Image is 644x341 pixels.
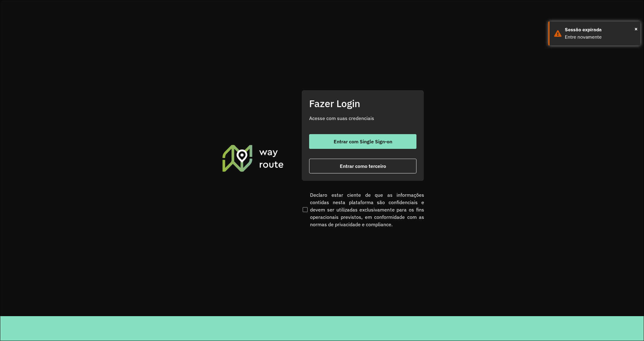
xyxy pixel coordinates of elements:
[340,164,386,169] span: Entrar como terceiro
[634,24,638,33] span: ×
[565,26,636,33] div: Sessão expirada
[309,159,416,173] button: button
[221,144,285,172] img: Roteirizador AmbevTech
[301,191,424,228] label: Declaro estar ciente de que as informações contidas nesta plataforma são confidenciais e devem se...
[309,98,416,109] h2: Fazer Login
[565,33,636,41] div: Entre novamente
[309,134,416,149] button: button
[334,139,392,144] span: Entrar com Single Sign-on
[309,114,416,122] p: Acesse com suas credenciais
[634,24,638,33] button: Close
